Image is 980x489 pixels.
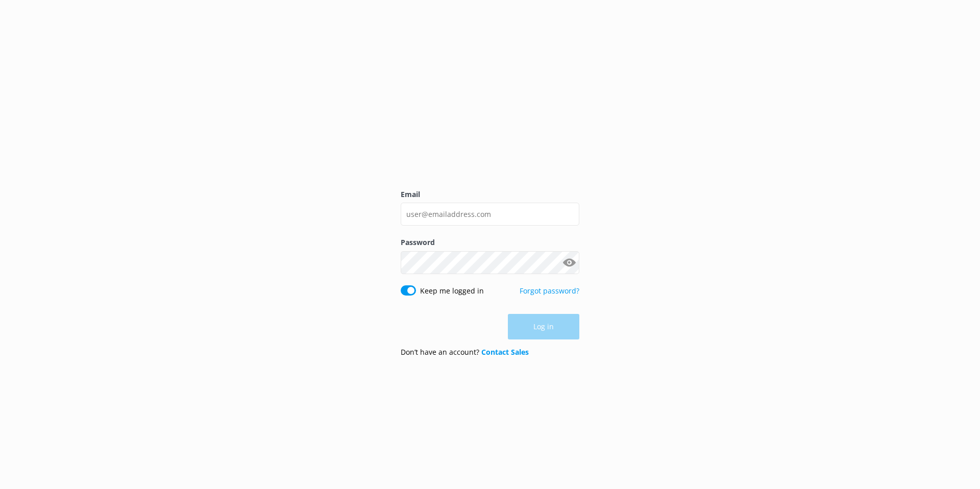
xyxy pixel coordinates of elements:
label: Password [401,237,579,248]
button: Show password [559,252,579,273]
label: Email [401,189,579,200]
a: Contact Sales [481,347,529,357]
p: Don’t have an account? [401,347,529,358]
input: user@emailaddress.com [401,203,579,226]
label: Keep me logged in [420,285,484,297]
a: Forgot password? [520,286,579,296]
